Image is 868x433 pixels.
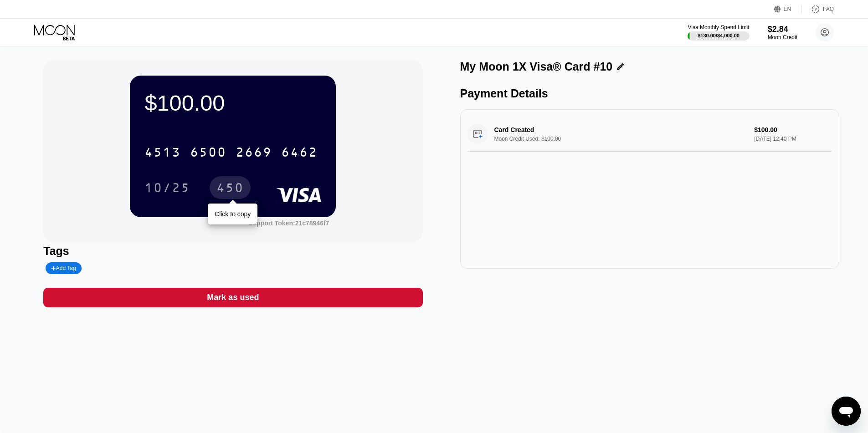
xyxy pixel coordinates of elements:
[823,6,834,12] div: FAQ
[768,34,797,41] div: Moon Credit
[144,146,181,161] div: 4513
[51,265,76,271] div: Add Tag
[281,146,318,161] div: 6462
[216,182,244,196] div: 450
[236,146,272,161] div: 2669
[144,182,190,196] div: 10/25
[215,210,251,218] div: Click to copy
[832,397,861,426] iframe: Button to launch messaging window
[138,176,197,199] div: 10/25
[460,60,613,73] div: My Moon 1X Visa® Card #10
[802,5,834,14] div: FAQ
[688,24,749,31] div: Visa Monthly Spend Limit
[784,6,791,12] div: EN
[774,5,802,14] div: EN
[460,87,839,100] div: Payment Details
[768,25,797,41] div: $2.84Moon Credit
[248,219,329,227] div: Support Token:21c78946f7
[207,292,259,303] div: Mark as used
[46,262,81,274] div: Add Tag
[43,245,422,258] div: Tags
[248,219,329,227] div: Support Token: 21c78946f7
[144,90,321,116] div: $100.00
[43,288,422,307] div: Mark as used
[139,141,323,163] div: 4513650026696462
[698,33,740,38] div: $130.00 / $4,000.00
[210,176,251,199] div: 450
[768,25,797,34] div: $2.84
[688,24,749,41] div: Visa Monthly Spend Limit$130.00/$4,000.00
[190,146,226,161] div: 6500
